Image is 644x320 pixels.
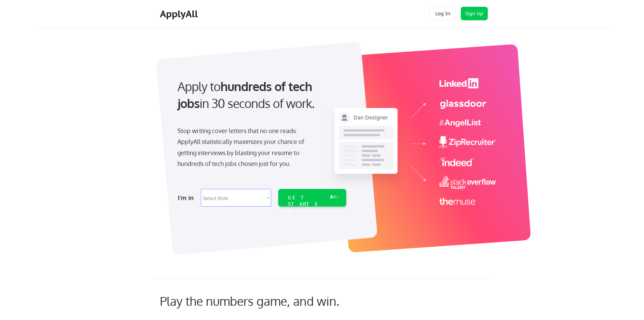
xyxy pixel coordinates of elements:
button: Log In [429,7,456,20]
strong: hundreds of tech jobs [177,79,315,111]
div: Stop writing cover letters that no one reads. ApplyAll statistically maximizes your chance of get... [177,125,316,169]
div: ApplyAll [160,8,200,20]
div: GET STARTED [288,194,324,214]
div: Play the numbers game, and win. [160,294,369,308]
div: I'm in [178,192,197,203]
div: Apply to in 30 seconds of work. [177,78,343,112]
button: Sign Up [461,7,488,20]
